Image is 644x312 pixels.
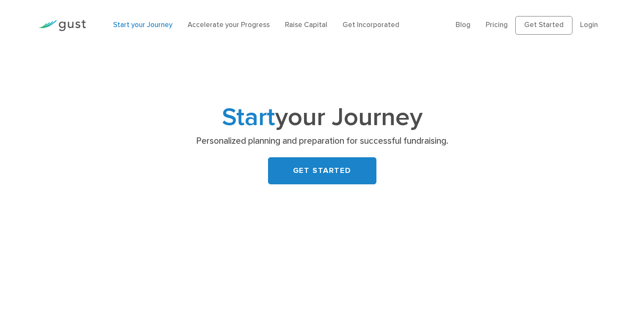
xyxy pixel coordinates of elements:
a: Get Started [515,16,572,35]
a: Login [580,21,598,29]
span: Start [222,102,275,132]
a: Pricing [486,21,508,29]
a: GET STARTED [268,157,376,184]
a: Raise Capital [285,21,327,29]
h1: your Journey [155,106,489,129]
a: Start your Journey [113,21,172,29]
img: Gust Logo [39,20,86,31]
p: Personalized planning and preparation for successful fundraising. [158,135,486,147]
a: Accelerate your Progress [188,21,270,29]
a: Blog [456,21,470,29]
a: Get Incorporated [343,21,399,29]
